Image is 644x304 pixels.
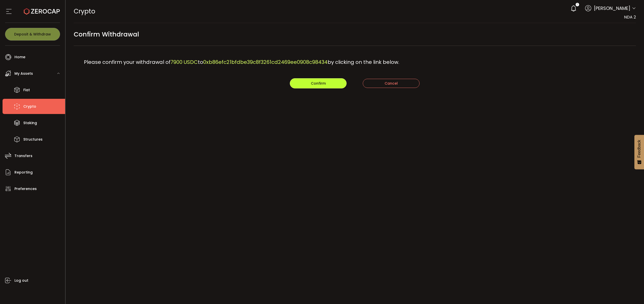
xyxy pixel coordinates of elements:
span: 0xb86efc21bfdbe39c8f3261cd2469ee0908c98434 [203,59,328,66]
span: 1 [577,3,578,6]
span: Preferences [14,185,37,193]
span: My Assets [14,70,33,77]
span: Deposit & Withdraw [14,32,51,36]
span: Structures [23,136,43,143]
span: Feedback [637,140,641,158]
iframe: Chat Widget [585,249,644,304]
button: Confirm [290,78,347,88]
button: Deposit & Withdraw [5,28,60,41]
span: Staking [23,119,37,127]
span: NDA 2 [624,14,636,20]
span: Fiat [23,86,30,94]
span: Home [14,53,25,61]
span: Transfers [14,152,32,160]
span: Confirm [311,81,326,86]
span: Reporting [14,169,33,176]
span: 7900 USDC [171,59,198,66]
span: Please confirm your withdrawal of [84,59,171,66]
span: by clicking on the link below. [328,59,399,66]
span: [PERSON_NAME] [594,5,630,12]
span: Log out [14,277,28,284]
span: Confirm Withdrawal [74,29,139,40]
span: Cancel [385,81,398,86]
span: Crypto [23,103,36,110]
span: Crypto [74,7,95,16]
button: Cancel [363,79,420,88]
button: Feedback - Show survey [634,135,644,169]
span: to [198,59,203,66]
